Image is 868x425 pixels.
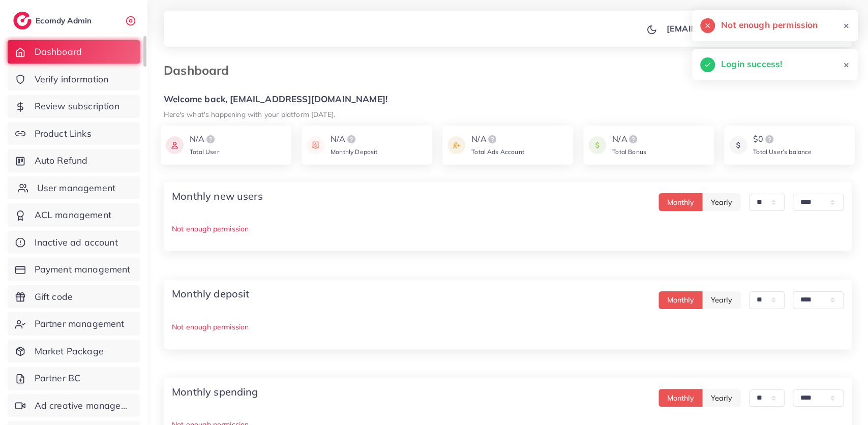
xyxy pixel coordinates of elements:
[8,149,140,172] a: Auto Refund
[35,127,92,140] span: Product Links
[172,386,258,398] h4: Monthly spending
[661,18,844,39] a: [EMAIL_ADDRESS][DOMAIN_NAME]avatar
[35,154,88,167] span: Auto Refund
[172,288,249,300] h4: Monthly deposit
[8,68,140,91] a: Verify information
[166,133,184,157] img: icon payment
[8,312,140,336] a: Partner management
[331,133,377,145] div: N/A
[8,394,140,417] a: Ad creative management
[8,285,140,309] a: Gift code
[612,133,646,145] div: N/A
[345,133,357,145] img: logo
[35,317,125,330] span: Partner management
[8,40,140,64] a: Dashboard
[8,203,140,227] a: ACL management
[13,12,32,29] img: logo
[35,208,111,222] span: ACL management
[172,190,263,202] h4: Monthly new users
[627,133,639,145] img: logo
[307,133,324,157] img: icon payment
[486,133,498,145] img: logo
[37,181,115,195] span: User management
[35,100,119,113] span: Review subscription
[729,133,747,157] img: icon payment
[8,95,140,118] a: Review subscription
[667,22,813,35] p: [EMAIL_ADDRESS][DOMAIN_NAME]
[471,133,524,145] div: N/A
[13,12,94,29] a: logoEcomdy Admin
[35,73,109,86] span: Verify information
[447,133,465,157] img: icon payment
[164,94,852,105] h5: Welcome back, [EMAIL_ADDRESS][DOMAIN_NAME]!
[753,148,812,156] span: Total User’s balance
[331,148,377,156] span: Monthly Deposit
[702,291,741,309] button: Yearly
[659,291,703,309] button: Monthly
[702,193,741,211] button: Yearly
[35,263,131,276] span: Payment management
[659,193,703,211] button: Monthly
[471,148,524,156] span: Total Ads Account
[190,148,219,156] span: Total User
[8,176,140,200] a: User management
[763,133,775,145] img: logo
[612,148,646,156] span: Total Bonus
[753,133,812,145] div: $0
[36,16,94,25] h2: Ecomdy Admin
[659,389,703,407] button: Monthly
[721,57,782,71] h5: Login success!
[35,399,132,412] span: Ad creative management
[8,340,140,363] a: Market Package
[190,133,219,145] div: N/A
[204,133,217,145] img: logo
[8,122,140,145] a: Product Links
[702,389,741,407] button: Yearly
[164,63,237,78] h3: Dashboard
[8,231,140,254] a: Inactive ad account
[35,345,104,358] span: Market Package
[35,372,81,385] span: Partner BC
[172,321,844,333] p: Not enough permission
[35,290,73,303] span: Gift code
[588,133,606,157] img: icon payment
[164,110,335,118] small: Here's what's happening with your platform [DATE].
[8,367,140,390] a: Partner BC
[172,223,844,235] p: Not enough permission
[721,18,818,32] h5: Not enough permission
[35,236,118,249] span: Inactive ad account
[35,45,82,58] span: Dashboard
[8,258,140,281] a: Payment management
